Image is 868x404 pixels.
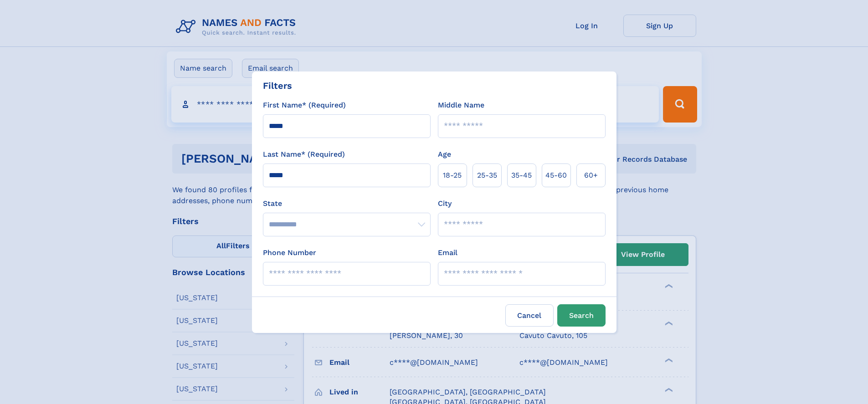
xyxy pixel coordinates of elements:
[511,170,532,181] span: 35‑45
[505,304,554,327] label: Cancel
[443,170,462,181] span: 18‑25
[438,100,484,111] label: Middle Name
[263,247,316,258] label: Phone Number
[263,149,345,160] label: Last Name* (Required)
[263,100,346,111] label: First Name* (Required)
[438,247,457,258] label: Email
[557,304,606,327] button: Search
[263,79,292,92] div: Filters
[545,170,567,181] span: 45‑60
[477,170,497,181] span: 25‑35
[263,198,431,209] label: State
[438,149,451,160] label: Age
[438,198,452,209] label: City
[584,170,598,181] span: 60+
